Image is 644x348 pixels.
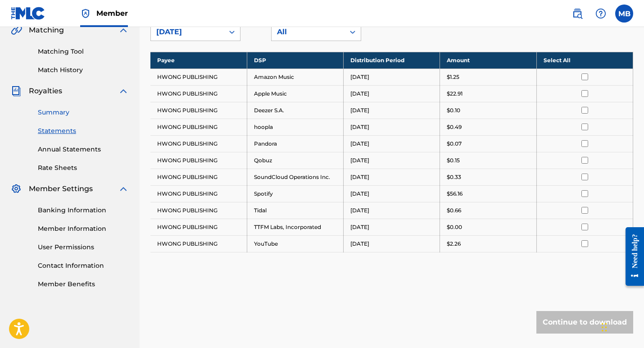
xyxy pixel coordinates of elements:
iframe: Resource Center [619,220,644,293]
div: All [277,27,339,37]
p: $0.10 [447,106,460,114]
td: [DATE] [344,169,440,185]
td: [DATE] [344,202,440,219]
span: Matching [29,25,64,36]
a: Member Benefits [38,279,129,289]
a: Banking Information [38,206,129,215]
div: Help [592,5,610,23]
img: expand [118,183,129,194]
td: HWONG PUBLISHING [150,219,247,235]
td: [DATE] [344,119,440,135]
p: $0.00 [447,223,462,231]
th: Select All [536,52,633,69]
th: Payee [150,52,247,69]
td: [DATE] [344,152,440,169]
img: search [572,8,583,19]
img: MLC Logo [11,7,45,20]
td: TTFM Labs, Incorporated [247,219,343,235]
td: [DATE] [344,235,440,252]
td: Apple Music [247,85,343,102]
img: help [595,8,606,19]
p: $1.25 [447,73,459,81]
p: $0.33 [447,173,461,181]
img: Royalties [11,86,22,96]
td: SoundCloud Operations Inc. [247,169,343,185]
a: Contact Information [38,261,129,270]
td: Spotify [247,185,343,202]
td: [DATE] [344,219,440,235]
img: Matching [11,25,22,36]
td: [DATE] [344,102,440,119]
p: $0.15 [447,156,460,165]
span: Royalties [29,86,62,96]
a: User Permissions [38,243,129,252]
p: $56.16 [447,190,463,198]
p: $0.66 [447,206,461,215]
img: expand [118,86,129,96]
td: HWONG PUBLISHING [150,185,247,202]
a: Statements [38,126,129,136]
a: Summary [38,108,129,117]
th: DSP [247,52,343,69]
a: Matching Tool [38,47,129,56]
iframe: Chat Widget [599,305,644,348]
img: expand [118,25,129,36]
p: $22.91 [447,90,463,98]
td: Tidal [247,202,343,219]
a: Rate Sheets [38,163,129,173]
p: $0.07 [447,140,462,148]
td: HWONG PUBLISHING [150,102,247,119]
td: HWONG PUBLISHING [150,69,247,85]
td: HWONG PUBLISHING [150,202,247,219]
div: [DATE] [156,27,218,37]
td: [DATE] [344,135,440,152]
img: Top Rightsholder [80,8,91,19]
a: Member Information [38,224,129,234]
a: Match History [38,65,129,75]
th: Amount [440,52,536,69]
td: Qobuz [247,152,343,169]
div: Drag [602,314,607,341]
td: HWONG PUBLISHING [150,119,247,135]
td: HWONG PUBLISHING [150,152,247,169]
td: Amazon Music [247,69,343,85]
p: $0.49 [447,123,462,131]
td: HWONG PUBLISHING [150,169,247,185]
a: Public Search [568,5,586,23]
span: Member [96,8,128,18]
td: HWONG PUBLISHING [150,135,247,152]
td: HWONG PUBLISHING [150,85,247,102]
div: User Menu [615,5,633,23]
td: [DATE] [344,69,440,85]
td: [DATE] [344,185,440,202]
th: Distribution Period [344,52,440,69]
td: YouTube [247,235,343,252]
td: hoopla [247,119,343,135]
p: $2.26 [447,240,461,248]
a: Annual Statements [38,145,129,154]
img: Member Settings [11,183,22,194]
span: Member Settings [29,183,93,194]
td: HWONG PUBLISHING [150,235,247,252]
td: Deezer S.A. [247,102,343,119]
td: Pandora [247,135,343,152]
td: [DATE] [344,85,440,102]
